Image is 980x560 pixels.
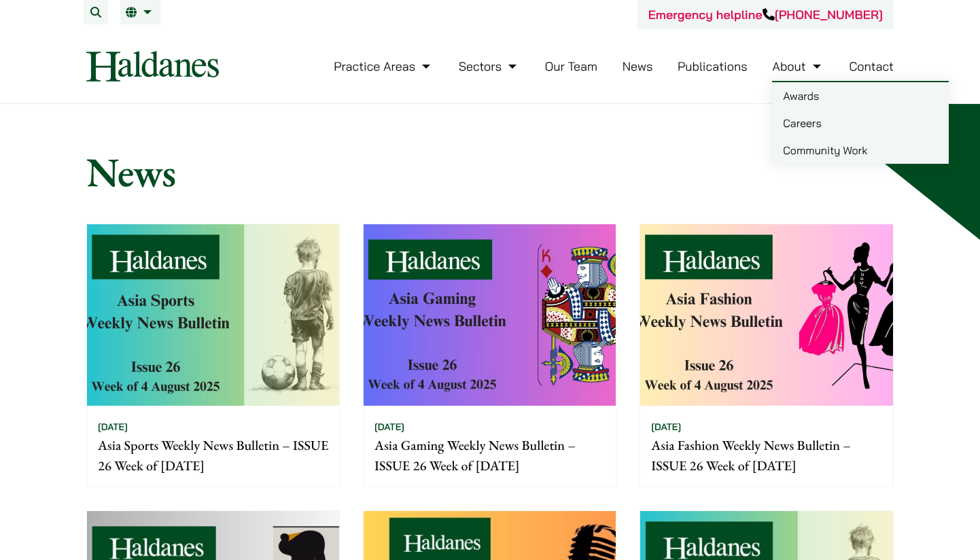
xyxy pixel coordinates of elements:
[545,58,597,74] a: Our Team
[651,421,681,433] time: [DATE]
[678,58,748,74] a: Publications
[459,58,520,74] a: Sectors
[849,58,894,74] a: Contact
[772,137,949,164] a: Community Work
[86,51,219,82] img: Logo of Haldanes
[772,82,949,109] a: Awards
[374,421,404,433] time: [DATE]
[86,147,894,196] h1: News
[363,224,616,487] a: [DATE] Asia Gaming Weekly News Bulletin – ISSUE 26 Week of [DATE]
[98,435,328,476] p: Asia Sports Weekly News Bulletin – ISSUE 26 Week of [DATE]
[126,7,155,18] a: EN
[651,435,881,476] p: Asia Fashion Weekly News Bulletin – ISSUE 26 Week of [DATE]
[648,7,883,22] a: Emergency helpline[PHONE_NUMBER]
[374,435,605,476] p: Asia Gaming Weekly News Bulletin – ISSUE 26 Week of [DATE]
[772,58,824,74] a: About
[623,58,653,74] a: News
[640,224,893,487] a: [DATE] Asia Fashion Weekly News Bulletin – ISSUE 26 Week of [DATE]
[772,109,949,137] a: Careers
[86,224,340,487] a: [DATE] Asia Sports Weekly News Bulletin – ISSUE 26 Week of [DATE]
[334,58,434,74] a: Practice Areas
[98,421,128,433] time: [DATE]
